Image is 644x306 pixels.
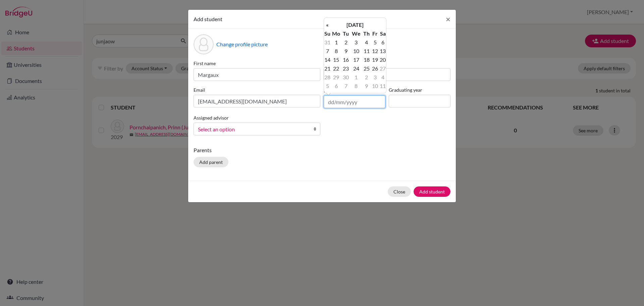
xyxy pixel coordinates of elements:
label: First name [194,60,320,67]
th: Su [324,29,331,38]
td: 30 [342,73,350,82]
td: 2 [342,38,350,47]
td: 11 [362,47,371,55]
td: 5 [324,82,331,90]
td: 3 [371,73,379,82]
input: dd/mm/yyyy [324,95,385,108]
th: Tu [342,29,350,38]
td: 9 [342,47,350,55]
span: Select an option [198,125,307,134]
td: 24 [350,64,362,73]
td: 16 [342,55,350,64]
td: 5 [371,38,379,47]
td: 15 [331,55,342,64]
td: 29 [331,73,342,82]
div: Profile picture [194,34,214,54]
td: 2 [362,73,371,82]
button: Add student [414,186,450,197]
td: 19 [371,55,379,64]
th: Mo [331,29,342,38]
th: We [350,29,362,38]
td: 8 [350,82,362,90]
p: Parents [194,146,450,154]
td: 6 [379,38,386,47]
th: Fr [371,29,379,38]
td: 31 [324,38,331,47]
label: Graduating year [389,86,450,93]
td: 1 [331,38,342,47]
th: « [324,20,331,29]
td: 28 [324,73,331,82]
td: 7 [324,47,331,55]
th: Sa [379,29,386,38]
td: 17 [350,55,362,64]
th: [DATE] [331,20,379,29]
label: Email [194,86,320,93]
td: 3 [350,38,362,47]
td: 11 [379,82,386,90]
td: 7 [342,82,350,90]
label: Surname [324,60,450,67]
td: 8 [331,47,342,55]
button: Close [440,10,456,29]
td: 20 [379,55,386,64]
button: Close [388,186,411,197]
td: 22 [331,64,342,73]
td: 13 [379,47,386,55]
td: 6 [331,82,342,90]
td: 10 [371,82,379,90]
td: 18 [362,55,371,64]
td: 10 [350,47,362,55]
td: 21 [324,64,331,73]
td: 1 [350,73,362,82]
label: Assigned advisor [194,114,229,121]
td: 9 [362,82,371,90]
td: 4 [362,38,371,47]
td: 12 [371,47,379,55]
td: 14 [324,55,331,64]
td: 26 [371,64,379,73]
span: Add student [194,16,222,22]
td: 27 [379,64,386,73]
td: 23 [342,64,350,73]
td: 25 [362,64,371,73]
td: 4 [379,73,386,82]
button: Add parent [194,157,228,167]
th: Th [362,29,371,38]
span: × [446,14,450,24]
